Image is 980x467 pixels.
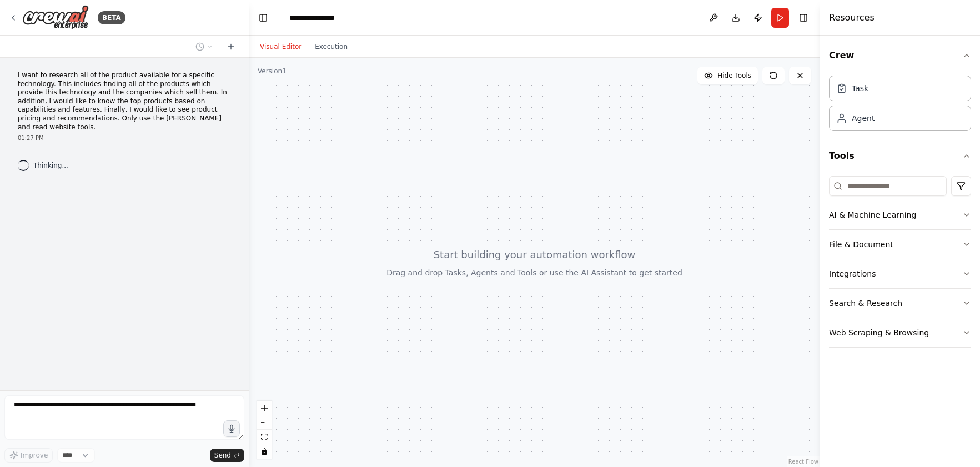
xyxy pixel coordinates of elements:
div: Task [852,83,868,94]
img: Logo [22,5,89,30]
div: React Flow controls [257,401,272,459]
button: Hide right sidebar [796,10,811,26]
div: Version 1 [258,67,287,76]
a: React Flow attribution [788,459,818,465]
button: Search & Research [829,289,971,318]
button: Start a new chat [222,40,240,53]
button: toggle interactivity [257,444,272,459]
button: Switch to previous chat [191,40,218,53]
span: Hide Tools [717,71,751,80]
button: Tools [829,140,971,172]
button: File & Document [829,230,971,259]
div: BETA [98,11,125,24]
button: zoom out [257,415,272,430]
div: Agent [852,113,875,124]
nav: breadcrumb [289,12,346,23]
div: 01:27 PM [18,134,231,142]
button: Web Scraping & Browsing [829,318,971,347]
button: Improve [4,448,53,463]
button: fit view [257,430,272,444]
div: Crew [829,71,971,140]
button: Hide Tools [697,67,758,84]
div: Tools [829,172,971,356]
button: Hide left sidebar [255,10,271,26]
button: Visual Editor [253,40,308,53]
span: Improve [21,451,48,460]
p: I want to research all of the product available for a specific technology. This includes finding ... [18,71,231,132]
button: Crew [829,40,971,71]
span: Send [214,451,231,460]
button: Click to speak your automation idea [223,420,240,437]
h4: Resources [829,11,875,24]
button: Send [210,449,244,462]
button: AI & Machine Learning [829,200,971,229]
span: Thinking... [33,161,68,170]
button: Execution [308,40,354,53]
button: Integrations [829,259,971,288]
button: zoom in [257,401,272,415]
